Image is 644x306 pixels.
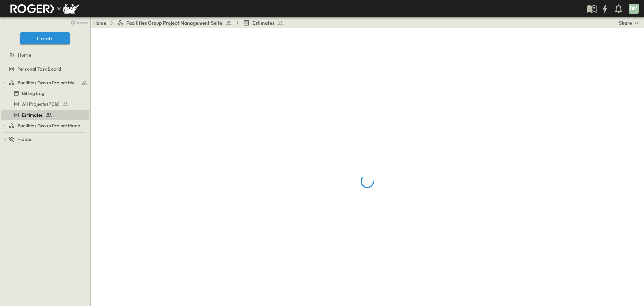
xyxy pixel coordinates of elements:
[1,110,88,120] a: Estimates
[18,122,86,129] span: Facilities Group Project Management Suite (Copy)
[1,99,89,110] div: All Projects (PCIs)test
[17,65,61,72] span: Personal Task Board
[18,79,79,86] span: Facilities Group Project Management Suite
[252,19,275,26] span: Estimates
[1,110,89,120] div: Estimatestest
[9,121,88,130] a: Facilities Group Project Management Suite (Copy)
[77,19,88,26] span: close
[619,19,632,26] div: Share
[1,64,88,74] a: Personal Task Board
[93,19,106,26] a: Home
[18,52,31,58] span: Home
[243,19,284,26] a: Estimates
[20,32,70,44] button: Create
[1,77,89,88] div: Facilities Group Project Management Suitetest
[22,101,59,107] span: All Projects (PCIs)
[1,99,88,109] a: All Projects (PCIs)
[1,50,88,60] a: Home
[67,17,89,27] button: close
[629,4,639,14] div: DM
[1,89,88,98] a: Billing Log
[117,19,232,26] a: Facilities Group Project Management Suite
[126,19,223,26] span: Facilities Group Project Management Suite
[17,136,33,143] span: Hidden
[628,3,639,14] button: DM
[1,88,89,99] div: Billing Logtest
[22,90,44,97] span: Billing Log
[22,112,43,118] span: Estimates
[1,63,89,74] div: Personal Task Boardtest
[93,19,288,26] nav: breadcrumbs
[1,120,89,131] div: Facilities Group Project Management Suite (Copy)test
[8,2,79,16] img: RogerSwinnyLogoGroup.png
[9,78,88,87] a: Facilities Group Project Management Suite
[633,19,641,27] button: test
